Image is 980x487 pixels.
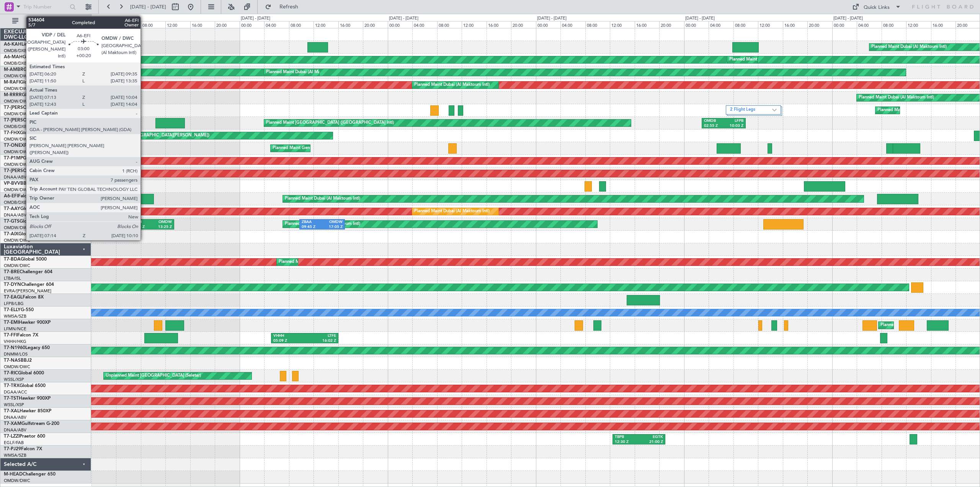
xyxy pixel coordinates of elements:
[537,15,567,22] div: [DATE] - [DATE]
[931,21,955,28] div: 16:00
[536,21,560,28] div: 00:00
[4,313,26,319] a: WMSA/SZB
[4,275,21,281] a: LTBA/ISL
[322,220,343,225] div: OMDW
[215,21,239,28] div: 20:00
[487,21,511,28] div: 16:00
[4,371,44,375] a: T7-RICGlobal 6000
[639,435,663,440] div: EGTK
[4,200,27,205] a: OMDB/DXB
[4,194,39,198] a: A6-EFIFalcon 7X
[724,123,744,129] div: 10:03 Z
[273,333,305,339] div: VHHH
[4,333,38,338] a: T7-FFIFalcon 7X
[4,80,20,85] span: M-RAFI
[4,55,23,59] span: A6-MAH
[4,339,26,344] a: VHHH/HKG
[4,308,34,312] a: T7-ELLYG-550
[807,21,832,28] div: 20:00
[20,18,81,24] span: All Aircraft
[4,409,20,413] span: T7-XAL
[4,73,30,79] a: OMDW/DWC
[4,48,27,54] a: OMDB/DXB
[4,124,27,130] a: OMDB/DXB
[273,4,305,10] span: Refresh
[261,1,307,13] button: Refresh
[4,136,30,142] a: OMDW/DWC
[131,220,151,225] div: VHHH
[864,4,890,11] div: Quick Links
[4,409,51,413] a: T7-XALHawker 850XP
[305,338,336,344] div: 16:02 Z
[4,308,21,312] span: T7-ELLY
[414,79,490,91] div: Planned Maint Dubai (Al Maktoum Intl)
[116,21,140,28] div: 04:00
[190,21,215,28] div: 16:00
[4,194,18,198] span: A6-EFI
[273,338,305,344] div: 05:09 Z
[322,225,343,230] div: 17:05 Z
[4,61,27,66] a: OMDB/DXB
[4,364,30,370] a: OMDW/DWC
[4,162,30,167] a: OMDW/DWC
[241,15,270,22] div: [DATE] - [DATE]
[4,472,23,477] span: M-HEAD
[859,92,934,103] div: Planned Maint Dubai (Al Maktoum Intl)
[685,15,715,22] div: [DATE] - [DATE]
[4,270,52,274] a: T7-BREChallenger 604
[4,447,42,451] a: T7-PJ29Falcon 7X
[130,3,166,10] span: [DATE] - [DATE]
[4,295,44,300] a: T7-EAGLFalcon 8X
[4,384,20,388] span: T7-TRX
[165,21,190,28] div: 12:00
[4,67,49,72] a: M-AMBRGlobal 5000
[4,156,23,161] span: T7-P1MP
[704,118,724,124] div: OMDB
[151,225,171,230] div: 13:25 Z
[4,320,19,325] span: T7-EMI
[4,421,21,426] span: T7-XAM
[857,21,881,28] div: 04:00
[4,282,54,287] a: T7-DYNChallenger 604
[314,21,338,28] div: 12:00
[4,131,20,135] span: T7-FHX
[4,257,21,262] span: T7-BDA
[639,439,663,445] div: 21:00 Z
[4,238,30,243] a: OMDW/DWC
[848,1,905,13] button: Quick Links
[615,435,639,440] div: TBPB
[141,21,165,28] div: 08:00
[4,93,22,97] span: M-RRRR
[871,41,947,53] div: Planned Maint Dubai (Al Maktoum Intl)
[462,21,486,28] div: 12:00
[4,282,21,287] span: T7-DYN
[4,427,26,433] a: DNAA/ABV
[832,21,857,28] div: 00:00
[4,42,51,47] a: A6-KAHLineage 1000
[4,80,46,85] a: M-RAFIGlobal 7500
[4,358,21,363] span: T7-NAS
[772,108,777,112] img: arrow-gray.svg
[4,219,46,224] a: T7-GTSGlobal 7500
[833,15,863,22] div: [DATE] - [DATE]
[4,169,48,173] span: T7-[PERSON_NAME]
[414,206,490,217] div: Planned Maint Dubai (Al Maktoum Intl)
[560,21,585,28] div: 04:00
[4,181,31,186] a: VP-BVVBBJ1
[4,396,19,401] span: T7-TST
[4,453,26,458] a: WMSA/SZB
[635,21,659,28] div: 16:00
[4,389,27,395] a: DGAA/ACC
[4,270,20,274] span: T7-BRE
[4,187,30,193] a: OMDW/DWC
[4,169,74,173] a: T7-[PERSON_NAME]Global 6000
[305,333,336,339] div: LTFE
[4,174,26,180] a: DNAA/ABV
[4,434,45,439] a: T7-LZZIPraetor 600
[730,107,772,113] label: 2 Flight Legs
[151,220,171,225] div: OMDW
[4,149,30,155] a: OMDW/DWC
[4,67,23,72] span: M-AMBR
[8,15,83,27] button: All Aircraft
[4,472,56,477] a: M-HEADChallenger 650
